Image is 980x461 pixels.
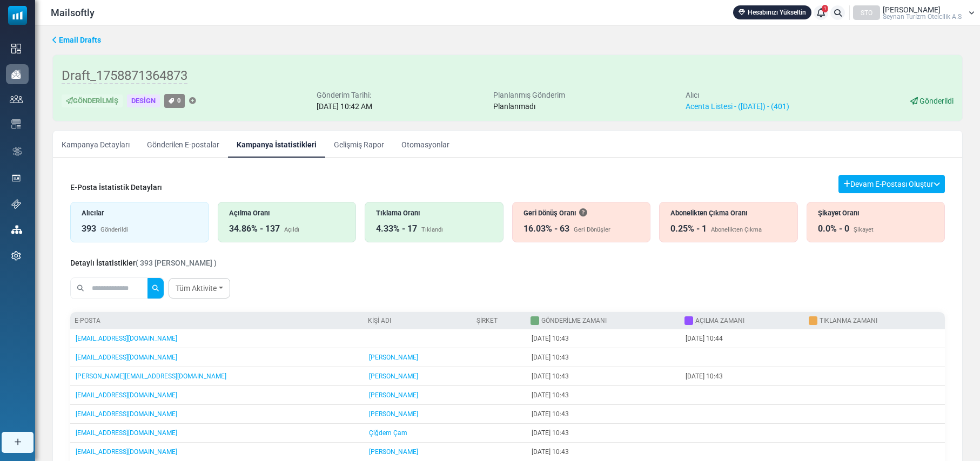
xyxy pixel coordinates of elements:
a: [PERSON_NAME] [369,354,418,361]
a: Gelişmiş Rapor [325,131,393,158]
span: 0 [177,97,181,104]
span: Draft_1758871364873 [62,68,187,84]
span: Mailsoftly [51,5,95,20]
a: Hesabınızı Yükseltin [733,5,811,19]
div: Gönderilmiş [62,94,123,108]
div: Detaylı İstatistikler [70,257,217,269]
img: support-icon.svg [11,199,21,209]
span: [PERSON_NAME] [883,6,941,13]
div: 16.03% - 63 [523,222,569,235]
div: Tıklama Oranı [376,208,492,218]
td: [DATE] 10:43 [680,367,805,386]
td: [DATE] 10:43 [526,367,680,386]
a: Çiğdem Çam [369,429,407,437]
div: Gönderildi [100,226,128,235]
td: [DATE] 10:44 [680,329,805,348]
td: [DATE] 10:43 [526,329,680,348]
a: Otomasyonlar [393,131,458,158]
td: [DATE] 10:43 [526,348,680,367]
span: 1 [822,5,828,12]
a: Etiket Ekle [189,98,196,105]
div: Alıcılar [82,208,198,218]
a: Tıklanma Zamanı [820,317,877,324]
img: campaigns-icon-active.png [11,70,21,79]
img: dashboard-icon.svg [11,44,21,53]
img: workflow.svg [11,145,23,158]
a: [EMAIL_ADDRESS][DOMAIN_NAME] [76,429,177,437]
a: [EMAIL_ADDRESS][DOMAIN_NAME] [76,354,177,361]
a: Açılma Zamanı [695,317,744,324]
div: 0.0% - 0 [818,222,849,235]
a: STO [PERSON_NAME] Seynan Turi̇zm Otelci̇li̇k A.S [853,5,975,20]
a: Kişi Adı [368,317,391,324]
div: Planlanmış Gönderim [493,90,565,101]
span: ( 393 [PERSON_NAME] ) [136,259,217,267]
img: mailsoftly_icon_blue_white.svg [8,6,27,25]
div: Abonelikten Çıkma Oranı [670,208,787,218]
div: Şikayet Oranı [818,208,934,218]
div: STO [853,5,880,20]
div: 34.86% - 137 [229,222,280,235]
a: Şirket [476,317,498,324]
a: [PERSON_NAME] [369,372,418,380]
i: Bir e-posta alıcısına ulaşamadığında geri döner. Bu, dolu bir gelen kutusu nedeniyle geçici olara... [579,209,587,216]
div: Açılma Oranı [229,208,345,218]
div: 393 [82,222,96,235]
a: [PERSON_NAME] [369,391,418,399]
a: E-posta [75,317,100,324]
a: Email Drafts [52,35,101,46]
a: [PERSON_NAME] [369,448,418,456]
div: [DATE] 10:42 AM [317,101,372,112]
td: [DATE] 10:43 [526,405,680,424]
a: Kampanya İstatistikleri [228,131,325,158]
span: Gönderildi [919,97,954,105]
a: Tüm Aktivite [169,278,230,299]
span: Seynan Turi̇zm Otelci̇li̇k A.S [883,13,962,20]
div: Açıldı [284,226,299,235]
img: settings-icon.svg [11,251,21,261]
a: Kampanya Detayları [53,131,138,158]
a: 1 [814,5,828,20]
a: Gönderilme Zamanı [541,317,607,324]
div: Geri Dönüş Oranı [523,208,640,218]
div: Abonelikten Çıkma [711,226,762,235]
span: Planlanmadı [493,102,535,111]
div: Tıklandı [421,226,443,235]
img: landing_pages.svg [11,173,21,183]
div: Geri Dönüşler [574,226,610,235]
a: [PERSON_NAME] [369,410,418,418]
td: [DATE] 10:43 [526,424,680,443]
a: 0 [164,94,185,107]
div: Şikayet [854,226,874,235]
a: [PERSON_NAME][EMAIL_ADDRESS][DOMAIN_NAME] [76,372,226,380]
div: Alıcı [686,90,789,101]
a: Acenta Listesi - ([DATE]) - (401) [686,102,789,111]
div: E-Posta İstatistik Detayları [70,182,162,193]
img: email-templates-icon.svg [11,119,21,129]
a: [EMAIL_ADDRESS][DOMAIN_NAME] [76,391,177,399]
a: [EMAIL_ADDRESS][DOMAIN_NAME] [76,448,177,456]
div: 0.25% - 1 [670,222,707,235]
a: [EMAIL_ADDRESS][DOMAIN_NAME] [76,410,177,418]
button: Devam E-Postası Oluştur [838,175,945,193]
td: [DATE] 10:43 [526,386,680,405]
img: contacts-icon.svg [10,95,23,103]
div: 4.33% - 17 [376,222,417,235]
a: Gönderilen E-postalar [138,131,228,158]
a: [EMAIL_ADDRESS][DOMAIN_NAME] [76,335,177,342]
span: translation missing: tr.ms_sidebar.email_drafts [59,36,101,44]
div: Gönderim Tarihi: [317,90,372,101]
div: Design [127,94,160,108]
